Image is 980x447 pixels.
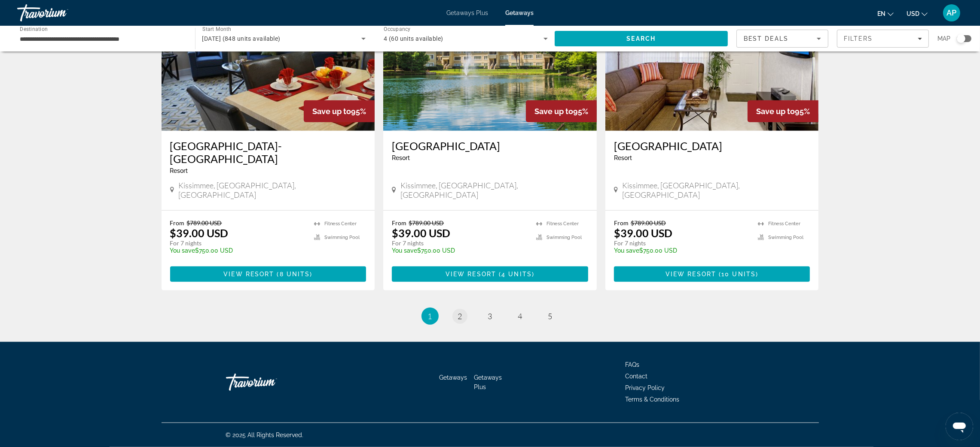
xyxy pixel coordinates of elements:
span: $789.00 USD [631,219,666,227]
span: View Resort [223,271,274,278]
span: View Resort [446,271,496,278]
span: Resort [392,154,410,161]
span: Kissimmee, [GEOGRAPHIC_DATA], [GEOGRAPHIC_DATA] [622,181,810,199]
span: AP [947,9,957,17]
a: Getaways Plus [474,374,502,390]
span: 3 [488,311,492,321]
span: 1 [428,311,432,321]
span: ( ) [274,271,312,278]
p: $39.00 USD [170,227,229,239]
span: Fitness Center [768,221,800,227]
span: $789.00 USD [409,219,444,227]
span: Best Deals [744,35,788,42]
p: For 7 nights [392,239,528,247]
span: 4 units [501,271,532,278]
span: View Resort [666,271,716,278]
span: 5 [548,311,553,321]
span: You save [614,247,639,254]
div: 95% [304,100,375,122]
span: en [877,10,885,17]
a: Getaways [505,9,534,16]
span: 10 units [721,271,756,278]
p: $750.00 USD [170,247,306,254]
span: Kissimmee, [GEOGRAPHIC_DATA], [GEOGRAPHIC_DATA] [400,181,588,199]
span: Kissimmee, [GEOGRAPHIC_DATA], [GEOGRAPHIC_DATA] [178,181,366,199]
span: Save up to [756,107,795,116]
input: Select destination [20,34,184,44]
div: 95% [526,100,597,122]
p: $750.00 USD [614,247,750,254]
span: Swimming Pool [324,235,360,240]
p: For 7 nights [170,239,306,247]
p: $750.00 USD [392,247,528,254]
span: Save up to [534,107,573,116]
a: Getaways Plus [446,9,488,16]
span: ( ) [716,271,758,278]
span: From [614,219,629,227]
a: [GEOGRAPHIC_DATA]-[GEOGRAPHIC_DATA] [170,139,366,165]
span: Map [937,33,950,45]
span: Fitness Center [546,221,579,227]
mat-select: Sort by [744,33,821,44]
nav: Pagination [162,308,819,325]
iframe: Button to launch messaging window [946,413,973,440]
a: [GEOGRAPHIC_DATA] [614,139,810,152]
span: 8 units [280,271,310,278]
span: [DATE] (848 units available) [202,35,281,42]
span: Start Month [202,27,231,33]
button: Change currency [907,7,928,20]
button: View Resort(8 units) [170,266,366,282]
a: Privacy Policy [626,384,665,391]
span: Resort [614,154,632,161]
span: 4 (60 units available) [384,35,443,42]
span: © 2025 All Rights Reserved. [226,432,304,438]
span: You save [170,247,195,254]
a: FAQs [626,361,640,368]
span: ( ) [496,271,534,278]
a: Go Home [226,369,312,395]
span: Swimming Pool [546,235,582,240]
span: Fitness Center [324,221,357,227]
span: $789.00 USD [187,219,222,227]
a: Contact [626,373,648,380]
span: Destination [20,26,48,32]
span: Search [626,35,656,42]
a: [GEOGRAPHIC_DATA] [392,139,588,152]
span: 4 [518,311,522,321]
p: For 7 nights [614,239,750,247]
button: Filters [837,30,929,48]
span: Filters [844,35,873,42]
button: Change language [877,7,894,20]
span: USD [907,10,919,17]
span: From [170,219,185,227]
button: User Menu [940,4,963,22]
button: View Resort(10 units) [614,266,810,282]
a: Terms & Conditions [626,396,680,403]
a: Getaways [439,374,467,381]
div: 95% [748,100,818,122]
button: View Resort(4 units) [392,266,588,282]
span: From [392,219,406,227]
span: Resort [170,167,188,174]
a: Travorium [17,2,103,24]
span: 2 [458,311,462,321]
span: You save [392,247,417,254]
button: Search [555,31,728,46]
p: $39.00 USD [392,227,450,239]
p: $39.00 USD [614,227,672,239]
span: Save up to [312,107,351,116]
